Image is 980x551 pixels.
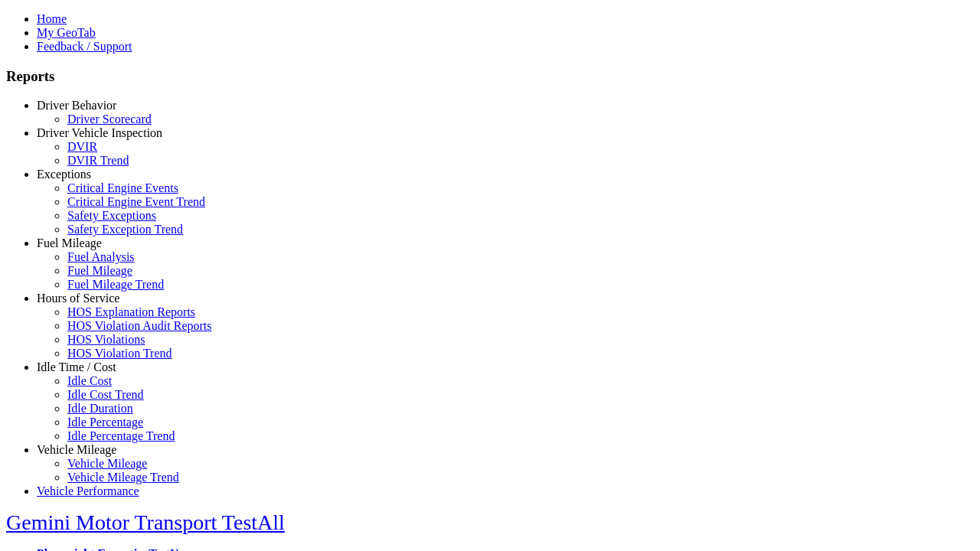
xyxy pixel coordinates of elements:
[6,68,974,85] h3: Reports
[67,112,152,126] a: Driver Scorecard
[67,181,178,194] a: Critical Engine Events
[67,457,147,470] a: Vehicle Mileage
[37,26,96,39] a: My GeoTab
[67,333,145,346] a: HOS Violations
[67,402,133,415] a: Idle Duration
[67,264,132,277] a: Fuel Mileage
[67,388,144,401] a: Idle Cost Trend
[67,319,212,332] a: HOS Violation Audit Reports
[37,126,162,139] a: Driver Vehicle Inspection
[37,360,116,373] a: Idle Time / Cost
[37,443,116,456] a: Vehicle Mileage
[67,429,175,442] a: Idle Percentage Trend
[67,416,143,429] a: Idle Percentage
[67,374,112,387] a: Idle Cost
[6,510,285,534] a: Gemini Motor Transport TestAll
[37,292,119,305] a: Hours of Service
[67,140,97,153] a: DVIR
[67,154,129,167] a: DVIR Trend
[67,223,183,236] a: Safety Exception Trend
[67,471,179,484] a: Vehicle Mileage Trend
[37,168,91,181] a: Exceptions
[67,347,172,360] a: HOS Violation Trend
[67,195,205,208] a: Critical Engine Event Trend
[37,12,67,25] a: Home
[37,40,132,53] a: Feedback / Support
[67,250,135,263] a: Fuel Analysis
[37,236,102,249] a: Fuel Mileage
[37,99,116,112] a: Driver Behavior
[67,278,164,291] a: Fuel Mileage Trend
[67,209,156,222] a: Safety Exceptions
[37,484,139,497] a: Vehicle Performance
[67,305,195,318] a: HOS Explanation Reports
